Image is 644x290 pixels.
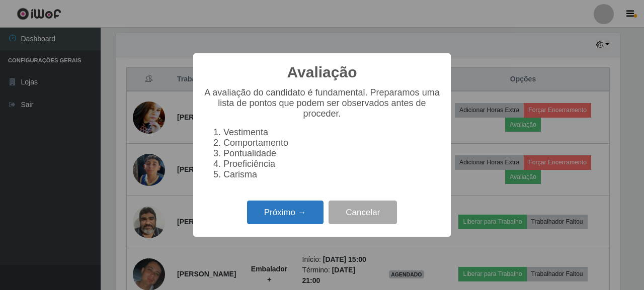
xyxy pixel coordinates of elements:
li: Comportamento [223,138,441,148]
button: Cancelar [329,201,397,224]
h2: Avaliação [287,63,357,81]
li: Carisma [223,169,441,180]
li: Proeficiência [223,159,441,169]
p: A avaliação do candidato é fundamental. Preparamos uma lista de pontos que podem ser observados a... [203,87,441,119]
button: Próximo → [247,201,324,224]
li: Pontualidade [223,148,441,159]
li: Vestimenta [223,127,441,138]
